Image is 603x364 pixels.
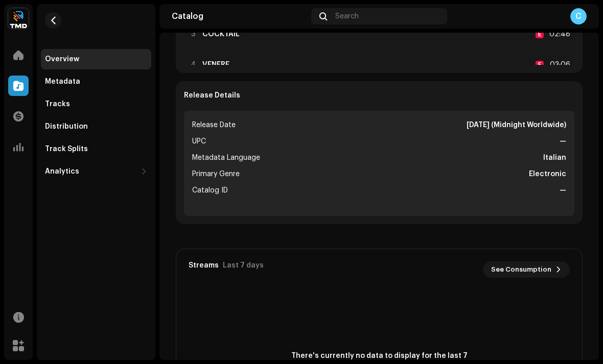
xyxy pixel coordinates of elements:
span: UPC [192,135,206,148]
re-m-nav-item: Distribution [41,116,151,137]
strong: VENERE [202,61,229,69]
span: Search [335,12,359,20]
div: C [570,8,587,25]
button: See Consumption [483,261,570,278]
div: Metadata [45,78,80,86]
div: Distribution [45,123,88,131]
span: See Consumption [491,259,551,280]
strong: Italian [543,152,566,164]
div: Catalog [172,12,307,20]
strong: Release Details [184,91,240,100]
re-m-nav-item: Overview [41,49,151,69]
span: Metadata Language [192,152,260,164]
img: 622bc8f8-b98b-49b5-8c6c-3a84fb01c0a0 [8,8,29,29]
re-m-nav-item: Metadata [41,71,151,92]
re-m-nav-dropdown: Analytics [41,161,151,182]
span: Primary Genre [192,168,240,180]
re-m-nav-item: Track Splits [41,139,151,159]
span: Catalog ID [192,184,228,197]
strong: COCKTAIL [202,30,240,38]
div: Streams [189,261,219,270]
div: Last 7 days [223,261,264,270]
re-m-nav-item: Tracks [41,94,151,114]
div: Track Splits [45,145,88,153]
strong: Electronic [529,168,566,180]
div: Overview [45,55,79,63]
div: Tracks [45,100,70,108]
div: 02:48 [548,28,570,40]
div: Analytics [45,167,79,176]
div: E [536,30,544,38]
strong: — [560,184,566,197]
strong: [DATE] (Midnight Worldwide) [467,119,566,131]
div: E [536,61,544,69]
span: Release Date [192,119,236,131]
div: 03:06 [548,59,570,71]
strong: — [560,135,566,148]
